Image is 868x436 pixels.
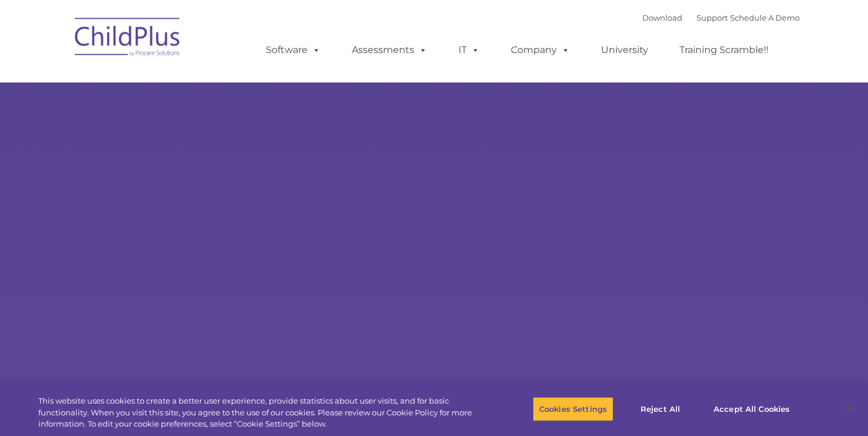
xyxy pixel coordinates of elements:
a: Support [697,13,728,22]
a: IT [447,38,491,62]
button: Reject All [623,397,697,421]
a: Assessments [340,38,439,62]
a: Software [254,38,332,62]
a: Training Scramble!! [668,38,780,62]
button: Close [836,396,862,422]
img: ChildPlus by Procare Solutions [69,9,187,68]
a: Schedule A Demo [730,13,800,22]
div: This website uses cookies to create a better user experience, provide statistics about user visit... [38,395,477,430]
a: Download [642,13,682,22]
font: | [642,13,800,22]
a: University [589,38,660,62]
button: Accept All Cookies [707,397,796,421]
button: Cookies Settings [533,397,613,421]
a: Company [499,38,582,62]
